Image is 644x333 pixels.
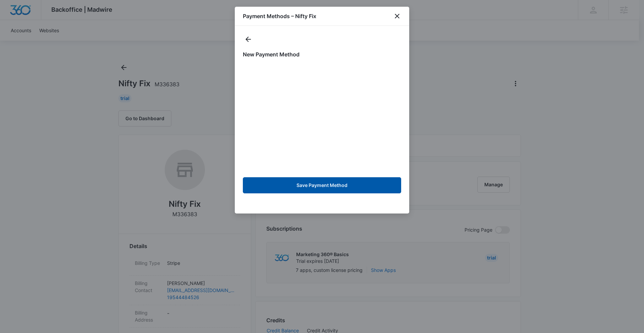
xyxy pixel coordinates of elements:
button: close [393,12,401,20]
h1: New Payment Method [243,50,401,58]
button: Save Payment Method [243,177,401,193]
h1: Payment Methods – Nifty Fix [243,12,316,20]
iframe: Secure payment input frame [241,64,402,172]
button: actions.back [243,34,254,45]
